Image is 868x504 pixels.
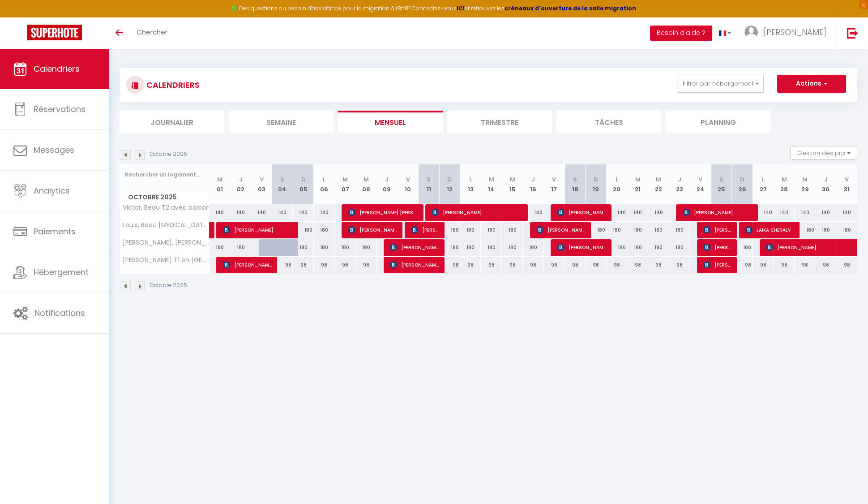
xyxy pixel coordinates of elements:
[544,164,565,204] th: 17
[34,267,89,278] span: Hébergement
[460,257,481,273] div: 98
[836,222,857,238] div: 180
[7,4,34,30] button: Ouvrir le widget de chat LiveChat
[137,27,167,37] span: Chercher
[439,164,460,204] th: 12
[774,257,795,273] div: 98
[481,257,502,273] div: 98
[223,221,293,238] span: [PERSON_NAME]
[348,221,398,238] span: [PERSON_NAME]
[666,111,770,133] li: Planning
[744,26,758,39] img: ...
[355,164,376,204] th: 08
[703,221,731,238] span: [PERSON_NAME]
[586,257,607,273] div: 98
[607,257,628,273] div: 98
[239,175,243,184] abbr: J
[732,257,753,273] div: 98
[732,239,753,256] div: 180
[656,175,661,184] abbr: M
[34,144,74,155] span: Messages
[523,239,544,256] div: 180
[502,257,523,273] div: 98
[690,164,711,204] th: 24
[335,239,356,256] div: 180
[836,204,857,221] div: 140
[348,204,419,221] span: [PERSON_NAME] [PERSON_NAME]
[648,257,669,273] div: 98
[150,150,187,159] p: Octobre 2025
[34,63,80,74] span: Calendriers
[447,111,552,133] li: Trimestre
[703,239,731,256] span: [PERSON_NAME]
[427,175,431,184] abbr: S
[130,17,174,49] a: Chercher
[669,257,690,273] div: 98
[502,239,523,256] div: 180
[502,164,523,204] th: 15
[481,239,502,256] div: 180
[338,111,443,133] li: Mensuel
[398,164,419,204] th: 10
[121,239,211,246] span: [PERSON_NAME], [PERSON_NAME] [MEDICAL_DATA] avec balcon
[272,164,293,204] th: 04
[635,175,641,184] abbr: M
[251,164,272,204] th: 03
[447,175,452,184] abbr: D
[847,27,858,39] img: logout
[573,175,577,184] abbr: S
[505,4,636,12] a: créneaux d'ouverture de la salle migration
[795,204,816,221] div: 140
[607,239,628,256] div: 180
[616,175,618,184] abbr: L
[34,226,76,237] span: Paiements
[251,204,272,221] div: 140
[385,175,389,184] abbr: J
[815,257,836,273] div: 98
[552,175,556,184] abbr: V
[607,164,628,204] th: 20
[230,204,251,221] div: 140
[314,257,335,273] div: 98
[34,307,85,319] span: Notifications
[683,204,753,221] span: [PERSON_NAME]
[544,257,565,273] div: 98
[489,175,494,184] abbr: M
[314,164,335,204] th: 06
[481,164,502,204] th: 14
[469,175,472,184] abbr: L
[795,222,816,238] div: 180
[210,164,231,204] th: 01
[229,111,334,133] li: Semaine
[280,175,284,184] abbr: S
[509,175,515,184] abbr: M
[457,4,465,12] strong: ICI
[774,204,795,221] div: 140
[210,239,231,256] div: 180
[740,175,744,184] abbr: D
[150,281,187,290] p: Octobre 2025
[293,204,314,221] div: 140
[523,204,544,221] div: 140
[314,204,335,221] div: 140
[120,111,224,133] li: Journalier
[711,164,732,204] th: 25
[564,257,586,273] div: 98
[272,204,293,221] div: 140
[293,222,314,238] div: 180
[439,239,460,256] div: 180
[34,185,70,196] span: Analytics
[230,164,251,204] th: 02
[523,257,544,273] div: 98
[481,222,502,238] div: 180
[27,25,82,40] img: Super Booking
[390,239,439,256] span: [PERSON_NAME]
[802,175,808,184] abbr: M
[390,256,439,273] span: [PERSON_NAME]
[355,239,376,256] div: 180
[144,75,200,95] h3: CALENDRIERS
[719,175,723,184] abbr: S
[230,239,251,256] div: 180
[586,164,607,204] th: 19
[121,222,211,228] span: Louis, Beau [MEDICAL_DATA] en [GEOGRAPHIC_DATA]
